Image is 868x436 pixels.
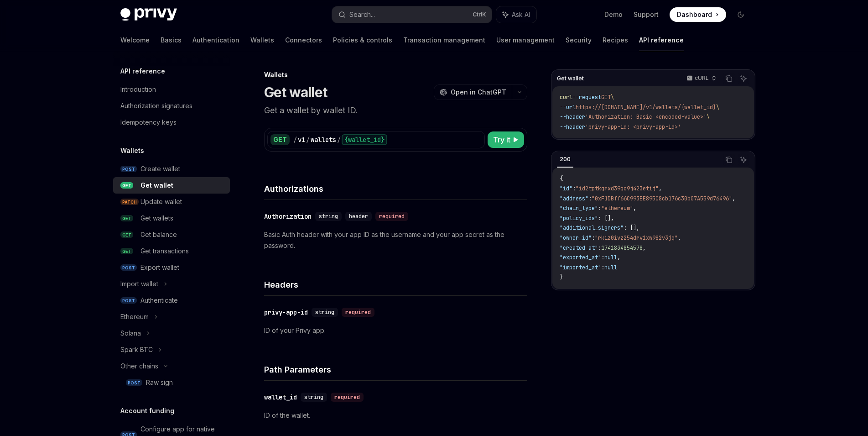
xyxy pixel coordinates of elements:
a: GETGet balance [113,226,230,243]
span: "id2tptkqrxd39qo9j423etij" [576,185,659,192]
span: --url [560,104,576,111]
span: GET [120,231,133,238]
a: Support [634,10,659,19]
span: , [617,254,620,261]
span: : [572,185,576,192]
span: : [592,234,595,242]
a: PATCHUpdate wallet [113,194,230,210]
span: : [598,244,601,252]
a: Demo [604,10,623,19]
a: GETGet wallets [113,210,230,226]
span: null [604,254,617,261]
div: required [375,212,408,221]
a: User management [496,29,555,51]
div: GET [270,134,290,145]
span: Dashboard [677,10,712,19]
a: Security [566,29,592,51]
h5: Account funding [120,405,174,416]
div: Other chains [120,361,158,372]
a: API reference [639,29,684,51]
div: Create wallet [140,163,180,174]
span: string [319,213,338,220]
span: "0xF1DBff66C993EE895C8cb176c30b07A559d76496" [592,195,732,202]
a: Authorization signatures [113,98,230,114]
div: required [331,393,364,402]
span: : [588,195,592,202]
div: Export wallet [140,262,179,273]
span: "address" [560,195,588,202]
div: Authorization signatures [120,100,192,111]
div: Get wallets [140,213,173,224]
div: / [337,135,341,144]
span: \ [611,94,614,101]
span: } [560,273,563,281]
span: "chain_type" [560,205,598,212]
p: ID of the wallet. [264,410,527,421]
div: Raw sign [146,377,173,388]
span: , [678,234,681,242]
h1: Get wallet [264,84,327,100]
span: null [604,264,617,271]
a: POSTExport wallet [113,259,230,276]
span: https://[DOMAIN_NAME]/v1/wallets/{wallet_id} [576,104,716,111]
div: Idempotency keys [120,117,177,128]
div: v1 [298,135,305,144]
span: --request [572,94,601,101]
span: Ask AI [512,10,530,19]
span: : [598,205,601,212]
div: Ethereum [120,311,149,322]
a: Transaction management [403,29,485,51]
a: POSTAuthenticate [113,292,230,309]
div: Get wallet [140,180,173,191]
button: Ask AI [738,154,749,166]
p: Get a wallet by wallet ID. [264,104,527,117]
span: POST [126,379,142,386]
a: Recipes [603,29,628,51]
span: "owner_id" [560,234,592,242]
h4: Path Parameters [264,363,527,376]
a: GETGet wallet [113,177,230,194]
button: Ask AI [738,73,749,84]
span: "id" [560,185,572,192]
span: Try it [493,134,510,145]
div: Get transactions [140,246,189,257]
a: Introduction [113,81,230,98]
span: POST [120,297,137,304]
a: POSTCreate wallet [113,161,230,177]
img: dark logo [120,8,177,21]
a: Basics [161,29,182,51]
span: : [], [598,215,614,222]
span: Open in ChatGPT [451,88,506,97]
span: "imported_at" [560,264,601,271]
a: Wallets [250,29,274,51]
button: Copy the contents from the code block [723,154,735,166]
span: "additional_signers" [560,224,624,231]
span: GET [120,182,133,189]
div: Solana [120,328,141,339]
span: curl [560,94,572,101]
h5: API reference [120,66,165,77]
a: Welcome [120,29,150,51]
a: Policies & controls [333,29,392,51]
button: Open in ChatGPT [434,84,512,100]
span: Get wallet [557,75,584,82]
p: Basic Auth header with your app ID as the username and your app secret as the password. [264,229,527,251]
div: Wallets [264,70,527,79]
div: Authenticate [140,295,178,306]
span: GET [601,94,611,101]
span: : [601,264,604,271]
span: , [643,244,646,252]
button: Ask AI [496,6,536,23]
span: "created_at" [560,244,598,252]
div: Update wallet [140,196,182,207]
div: wallet_id [264,393,297,402]
span: 'privy-app-id: <privy-app-id>' [585,123,681,131]
a: Authentication [192,29,239,51]
a: Idempotency keys [113,114,230,131]
span: : [], [624,224,639,231]
div: wallets [311,135,336,144]
div: {wallet_id} [342,134,387,145]
span: --header [560,123,585,131]
span: , [633,205,636,212]
span: 'Authorization: Basic <encoded-value>' [585,113,707,121]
